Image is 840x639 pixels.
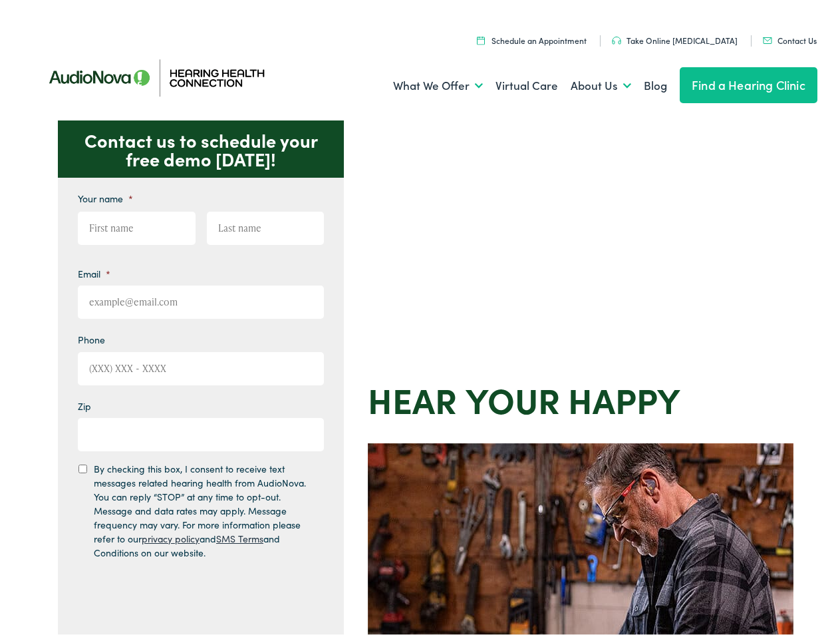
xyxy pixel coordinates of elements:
a: Virtual Care [495,57,558,106]
input: example@email.com [78,282,324,315]
img: utility icon [763,33,772,40]
a: Schedule an Appointment [477,31,587,42]
strong: your Happy [466,371,680,419]
p: Contact us to schedule your free demo [DATE]! [58,116,344,174]
a: About Us [571,57,631,106]
label: Phone [78,329,105,341]
label: Your name [78,188,133,200]
a: privacy policy [142,528,200,541]
img: utility icon [477,32,485,41]
label: Email [78,264,110,276]
label: By checking this box, I consent to receive text messages related hearing health from AudioNova. Y... [94,458,312,556]
input: Last name [207,208,325,241]
a: SMS Terms [216,528,263,541]
a: Find a Hearing Clinic [680,63,817,99]
a: What We Offer [393,57,483,106]
img: utility icon [612,33,621,41]
input: First name [78,208,196,241]
a: Take Online [MEDICAL_DATA] [612,31,738,42]
strong: Hear [368,371,457,419]
a: Blog [644,57,667,106]
label: Zip [78,396,91,408]
a: Contact Us [763,31,817,42]
input: (XXX) XXX - XXXX [78,348,324,381]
